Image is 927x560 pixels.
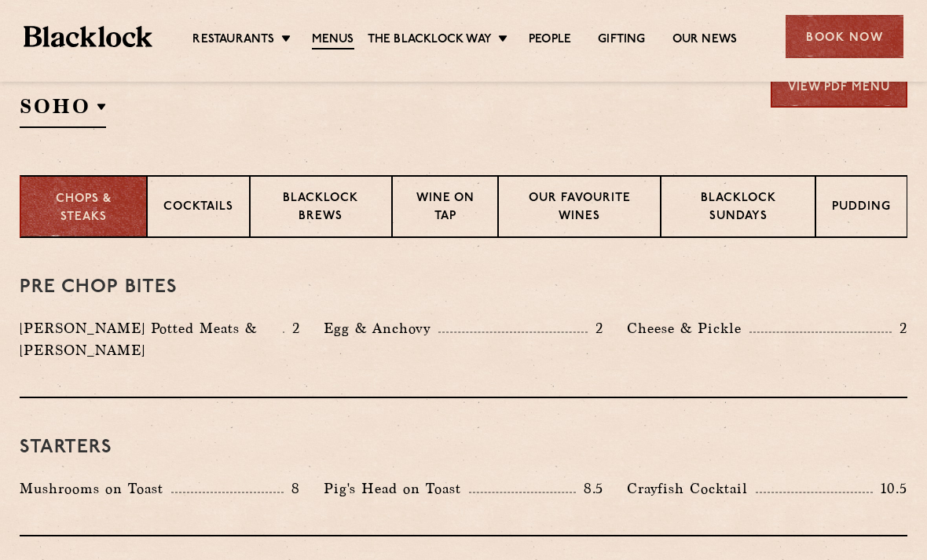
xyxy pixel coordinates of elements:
[771,64,907,108] a: View PDF Menu
[786,15,903,58] div: Book Now
[284,478,300,499] p: 8
[20,317,283,361] p: [PERSON_NAME] Potted Meats & [PERSON_NAME]
[324,478,469,500] p: Pig's Head on Toast
[284,318,300,339] p: 2
[20,478,171,500] p: Mushrooms on Toast
[312,32,354,49] a: Menus
[672,32,738,48] a: Our News
[832,199,891,218] p: Pudding
[24,26,152,48] img: BL_Textured_Logo-footer-cropped.svg
[627,317,749,339] p: Cheese & Pickle
[873,478,907,499] p: 10.5
[892,318,907,339] p: 2
[20,437,907,458] h3: Starters
[368,32,492,48] a: The Blacklock Way
[588,318,603,339] p: 2
[192,32,274,48] a: Restaurants
[627,478,756,500] p: Crayfish Cocktail
[409,190,482,227] p: Wine on Tap
[20,277,907,298] h3: Pre Chop Bites
[576,478,604,499] p: 8.5
[266,190,376,227] p: Blacklock Brews
[677,190,799,227] p: Blacklock Sundays
[515,190,644,227] p: Our favourite wines
[529,32,571,48] a: People
[324,317,438,339] p: Egg & Anchovy
[20,93,106,128] h2: SOHO
[37,191,130,226] p: Chops & Steaks
[163,199,233,218] p: Cocktails
[598,32,645,48] a: Gifting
